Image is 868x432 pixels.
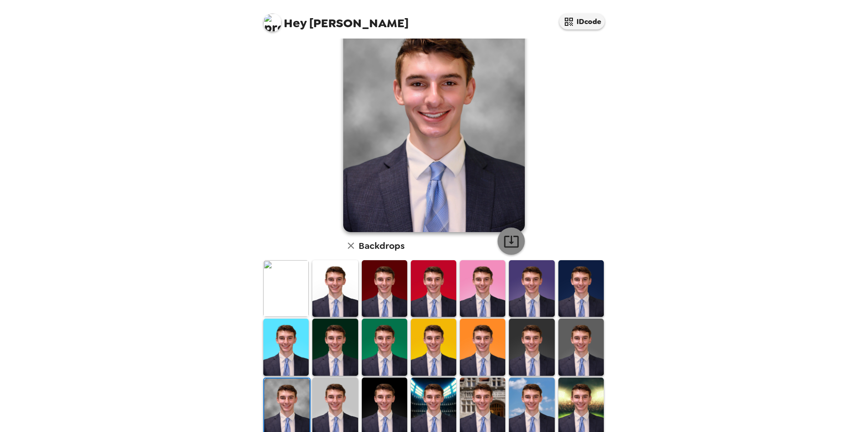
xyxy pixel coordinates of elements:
img: Original [263,260,309,317]
span: [PERSON_NAME] [263,9,409,29]
button: IDcode [559,14,605,29]
img: user [343,5,525,232]
img: profile pic [263,14,281,32]
h6: Backdrops [359,238,404,253]
span: Hey [284,15,306,31]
